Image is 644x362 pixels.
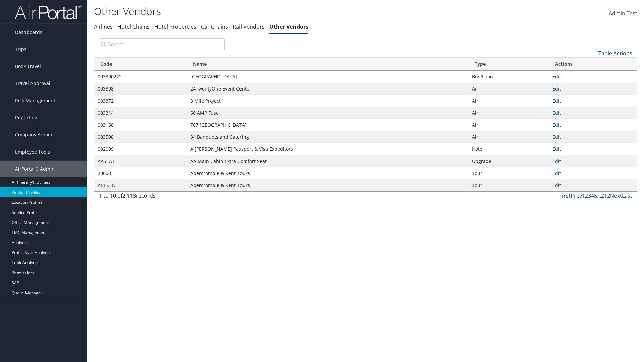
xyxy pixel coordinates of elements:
[94,4,456,18] h1: Other Vendors
[469,119,549,131] td: Air
[622,192,632,199] a: Last
[582,192,585,199] a: 1
[552,110,561,116] a: Edit
[15,58,41,75] span: Book Travel
[94,119,187,131] td: 003158
[15,24,42,41] span: Dashboards
[598,50,632,57] a: Table Actions
[94,143,187,155] td: 002009
[99,38,225,50] input: Search
[94,23,113,31] a: Airlines
[94,83,187,95] td: 003398
[469,95,549,107] td: Air
[469,71,549,83] td: Bus/Limo
[187,155,469,167] td: AA Main Cabin Extra Comfort Seat
[469,131,549,143] td: Air
[15,41,26,58] span: Trips
[469,107,549,119] td: Air
[269,23,308,31] a: Other Vendors
[469,83,549,95] td: Air
[594,192,597,199] a: 5
[233,23,265,31] a: Rail Vendors
[552,158,561,164] a: Edit
[15,109,37,126] span: Reporting
[552,182,561,188] a: Edit
[94,71,187,83] td: 003390222
[99,192,225,203] div: 1 to 10 of records
[187,58,469,71] th: Name: activate to sort column descending
[94,95,187,107] td: 003372
[117,23,150,31] a: Hotel Chains
[571,192,582,199] a: Prev
[94,58,187,71] th: Code: activate to sort column ascending
[469,155,549,167] td: Upgrade
[187,95,469,107] td: 3 Mile Project
[469,179,549,191] td: Tour
[552,146,561,152] a: Edit
[591,192,594,199] a: 4
[187,179,469,191] td: Abercrombie & Kent Tours
[549,58,637,71] th: Actions
[187,71,469,83] td: [GEOGRAPHIC_DATA]
[469,167,549,179] td: Tour
[559,192,571,199] a: First
[187,167,469,179] td: Abercrombie & Kent Tours
[597,192,601,199] span: …
[94,179,187,191] td: ABEKEN
[187,83,469,95] td: 24TwentyOne Event Center
[122,192,136,199] span: 2,118
[469,58,549,71] th: Type: activate to sort column ascending
[154,23,196,31] a: Hotel Properties
[588,192,591,199] a: 3
[187,107,469,119] td: 50 AMP Fuse
[552,170,561,176] a: Edit
[552,134,561,140] a: Edit
[609,10,637,17] span: Admin Test
[187,119,469,131] td: 707 [GEOGRAPHIC_DATA]
[585,192,588,199] a: 2
[94,131,187,143] td: 003508
[15,75,50,92] span: Travel Approval
[15,143,50,160] span: Employee Tools
[15,161,55,177] span: AirPortal® Admin
[187,131,469,143] td: 84 Banquets and Catering
[552,73,561,80] a: Edit
[15,126,52,143] span: Company Admin
[15,4,82,20] img: airportal-logo.png
[469,143,549,155] td: Hotel
[94,167,187,179] td: 20000
[94,155,187,167] td: AASEAT
[609,3,637,24] a: Admin Test
[552,122,561,128] a: Edit
[187,143,469,155] td: A [PERSON_NAME] Passport & Visa Expeditors
[552,85,561,92] a: Edit
[15,92,55,109] span: Risk Management
[610,192,622,199] a: Next
[201,23,228,31] a: Car Chains
[601,192,610,199] a: 212
[552,98,561,104] a: Edit
[94,107,187,119] td: 003314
